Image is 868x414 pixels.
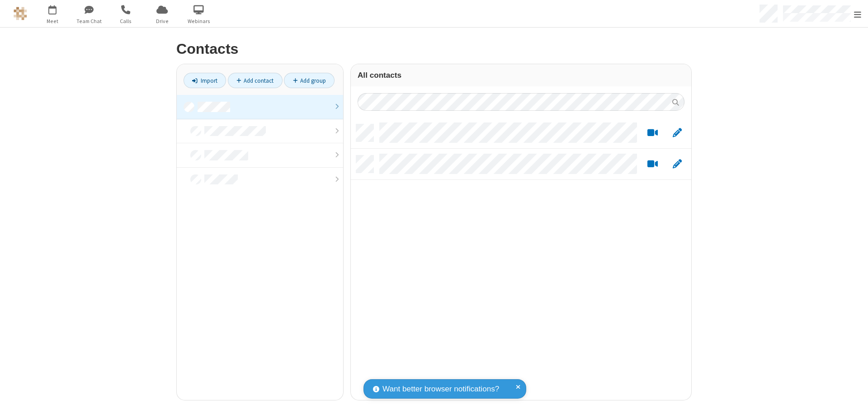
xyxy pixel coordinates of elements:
a: Add group [284,73,335,88]
a: Import [184,73,226,88]
span: Want better browser notifications? [382,383,499,395]
div: grid [351,118,691,400]
h2: Contacts [176,41,692,57]
img: QA Selenium DO NOT DELETE OR CHANGE [14,7,27,20]
h3: All contacts [358,71,684,80]
button: Edit [668,127,686,139]
button: Start a video meeting [644,127,661,139]
span: Drive [145,17,179,25]
button: Start a video meeting [644,159,661,170]
button: Edit [668,159,686,170]
a: Add contact [228,73,283,88]
span: Team Chat [72,17,106,25]
span: Meet [35,17,69,25]
span: Calls [108,17,142,25]
span: Webinars [182,17,216,25]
